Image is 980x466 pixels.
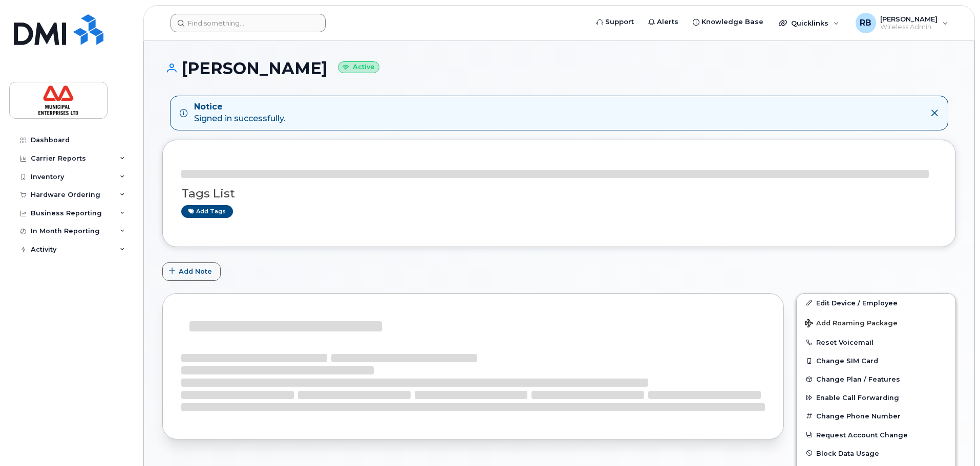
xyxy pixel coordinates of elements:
[797,370,955,388] button: Change Plan / Features
[797,333,955,351] button: Reset Voicemail
[194,101,285,125] div: Signed in successfully.
[797,407,955,425] button: Change Phone Number
[194,101,285,113] strong: Notice
[338,61,379,73] small: Active
[805,319,898,329] span: Add Roaming Package
[162,262,221,281] button: Add Note
[181,205,233,218] a: Add tags
[179,267,212,276] span: Add Note
[797,294,955,312] a: Edit Device / Employee
[162,59,956,77] h1: [PERSON_NAME]
[797,312,955,333] button: Add Roaming Package
[797,426,955,444] button: Request Account Change
[181,187,937,200] h3: Tags List
[797,444,955,462] button: Block Data Usage
[816,394,899,402] span: Enable Call Forwarding
[797,388,955,407] button: Enable Call Forwarding
[816,375,900,383] span: Change Plan / Features
[797,351,955,370] button: Change SIM Card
